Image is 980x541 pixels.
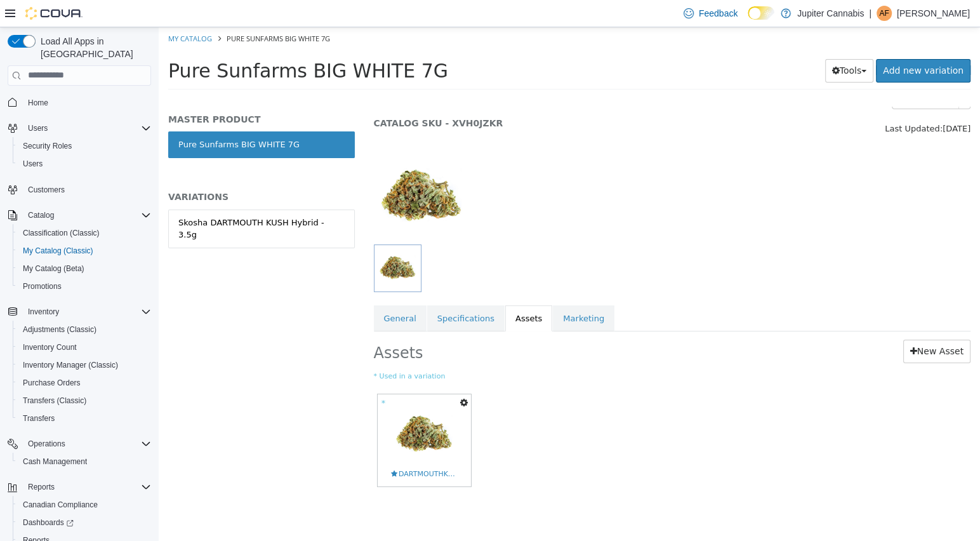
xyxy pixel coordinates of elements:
span: Pure Sunfarms BIG WHITE 7G [68,6,171,16]
span: Feedback [699,7,738,20]
span: Dashboards [23,518,74,528]
button: Transfers (Classic) [13,392,156,410]
button: Adjustments (Classic) [13,321,156,338]
button: Reports [3,478,156,496]
span: Catalog [23,208,151,223]
span: My Catalog (Beta) [18,261,151,276]
span: Classification (Classic) [18,225,151,241]
button: Canadian Compliance [13,496,156,514]
span: Inventory [28,307,59,317]
span: Inventory Manager (Classic) [23,360,118,370]
img: DARTMOUTHKUSH-e1592997846413.jpeg [232,374,299,441]
span: Canadian Compliance [23,500,98,510]
span: Cash Management [23,457,87,467]
a: My Catalog (Classic) [18,243,98,258]
span: Home [28,98,48,108]
button: Reports [23,479,60,495]
span: Users [18,156,151,171]
a: Adjustments (Classic) [18,322,102,337]
span: My Catalog (Beta) [23,264,84,274]
a: Dashboards [18,515,79,530]
span: Classification (Classic) [23,228,100,238]
a: Marketing [394,278,456,305]
span: Transfers (Classic) [18,393,151,408]
span: Operations [28,439,65,449]
span: Security Roles [23,141,72,151]
button: Transfers [13,410,156,427]
span: Canadian Compliance [18,497,151,512]
a: Feedback [679,1,743,26]
span: [DATE] [784,97,812,106]
button: Home [3,93,156,112]
small: * Used in a variation [215,344,812,355]
span: Adjustments (Classic) [18,322,151,337]
span: DARTMOUTHKUSH-e1592997846413.jpeg [232,442,299,453]
span: My Catalog (Classic) [23,246,93,256]
span: Last Updated: [726,97,784,106]
p: Jupiter Cannabis [797,6,864,21]
button: Operations [23,436,70,451]
span: Promotions [18,279,151,294]
span: Adjustments (Classic) [23,324,96,335]
button: Classification (Classic) [13,224,156,242]
button: Inventory Count [13,338,156,356]
span: Inventory Count [23,342,77,352]
button: Catalog [3,206,156,224]
a: Canadian Compliance [18,497,103,512]
span: Dashboards [18,515,151,530]
a: Transfers (Classic) [18,393,91,408]
span: Reports [28,482,55,492]
p: | [869,6,871,21]
span: AF [879,6,889,21]
span: Purchase Orders [23,378,81,388]
a: Home [23,95,53,110]
button: Tools [666,32,715,55]
p: [PERSON_NAME] [897,6,970,21]
span: Inventory [23,304,151,319]
span: Users [23,121,151,136]
span: My Catalog (Classic) [18,243,151,258]
button: Operations [3,435,156,453]
span: Reports [23,479,151,495]
a: Classification (Classic) [18,225,105,241]
button: Users [13,155,156,173]
a: Users [18,156,48,171]
a: DARTMOUTHKUSH-e1592997846413.jpegDARTMOUTHKUSH-e1592997846413.jpeg [219,367,312,459]
a: Inventory Manager (Classic) [18,357,123,373]
span: Promotions [23,281,62,291]
a: Cash Management [18,454,92,469]
a: My Catalog (Beta) [18,261,89,276]
span: Transfers [23,413,55,424]
span: Users [23,159,43,169]
span: Inventory Count [18,340,151,355]
button: Inventory [23,304,64,319]
button: Inventory [3,303,156,321]
a: Pure Sunfarms BIG WHITE 7G [10,104,196,131]
button: Security Roles [13,137,156,155]
button: My Catalog (Beta) [13,260,156,277]
span: Purchase Orders [18,375,151,391]
img: 150 [215,122,310,217]
span: Customers [28,185,65,195]
a: Dashboards [13,514,156,531]
button: My Catalog (Classic) [13,242,156,260]
span: Security Roles [18,138,151,154]
button: Inventory Manager (Classic) [13,356,156,374]
div: America Fernandez [877,6,892,21]
a: New Asset [745,312,812,336]
span: Transfers (Classic) [23,396,86,406]
a: Security Roles [18,138,77,154]
img: Cova [25,7,83,20]
a: Specifications [268,278,346,305]
h5: VARIATIONS [10,164,196,175]
span: Load All Apps in [GEOGRAPHIC_DATA] [36,35,151,60]
span: Transfers [18,411,151,426]
span: Customers [23,182,151,197]
a: General [215,278,268,305]
a: Assets [347,278,394,305]
h5: CATALOG SKU - XVH0JZKR [215,90,658,102]
span: Cash Management [18,454,151,469]
a: Add new variation [717,32,812,55]
span: Catalog [28,210,54,220]
button: Users [23,121,53,136]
